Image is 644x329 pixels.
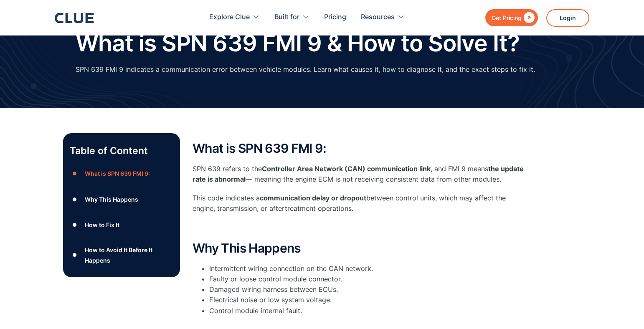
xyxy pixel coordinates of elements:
p: This code indicates a between control units, which may affect the engine, transmission, or aftert... [193,193,527,214]
a: ●Why This Happens [70,193,173,205]
li: Electrical noise or low system voltage. [209,295,527,305]
div: ● [70,193,80,205]
p: SPN 639 FMI 9 indicates a communication error between vehicle modules. Learn what causes it, how ... [76,64,535,75]
li: Faulty or loose control module connector. [209,274,527,284]
li: Intermittent wiring connection on the CAN network. [209,263,527,274]
p: Table of Content [70,144,173,157]
div: How to Fix It [85,220,119,230]
div: What is SPN 639 FMI 9: [85,168,150,179]
div: Built for [274,4,309,30]
p: SPN 639 refers to the , and FMI 9 means — meaning the engine ECM is not receiving consistent data... [193,164,527,185]
strong: the update rate is abnormal [193,164,524,183]
a: Get Pricing [485,9,538,26]
a: ●What is SPN 639 FMI 9: [70,167,173,180]
h2: Why This Happens [193,241,527,255]
strong: Controller Area Network (CAN) communication link [262,164,431,173]
a: ●How to Avoid It Before It Happens [70,245,173,266]
li: Damaged wiring harness between ECUs. [209,284,527,295]
div: Why This Happens [85,194,138,205]
h1: What is SPN 639 FMI 9 & How to Solve It? [76,30,520,56]
div: Resources [361,4,405,30]
h2: What is SPN 639 FMI 9: [193,142,527,155]
li: Control module internal fault. [209,306,527,316]
div: Built for [274,4,299,30]
div: ● [70,249,80,261]
div: Get Pricing [492,13,522,23]
strong: communication delay or dropout [260,194,366,202]
div: How to Avoid It Before It Happens [85,245,173,266]
a: ●How to Fix It [70,219,173,231]
p: ‍ [193,223,527,233]
div: ● [70,219,80,231]
div: Resources [361,4,395,30]
div: ● [70,167,80,180]
div:  [522,13,535,23]
div: Explore Clue [209,4,250,30]
div: Explore Clue [209,4,260,30]
a: Pricing [324,4,346,30]
a: Login [546,9,589,27]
